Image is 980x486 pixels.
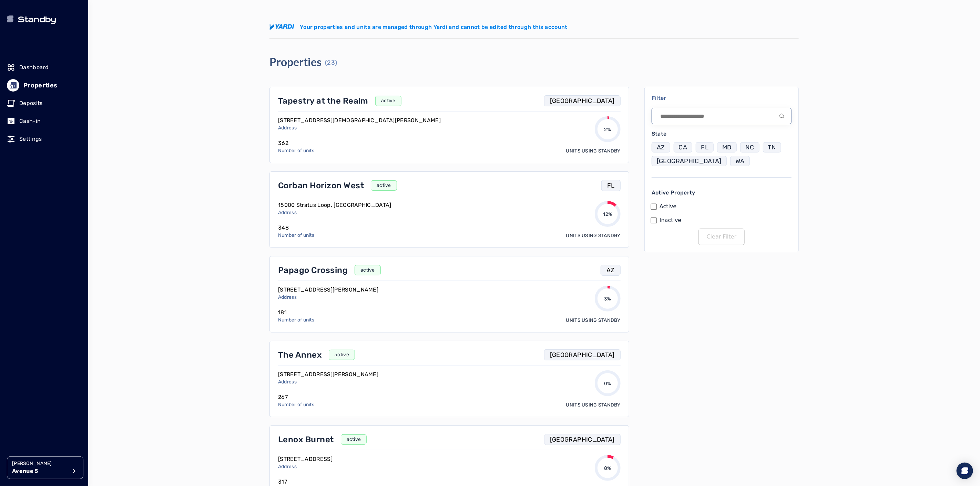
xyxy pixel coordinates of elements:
p: active [335,351,349,358]
p: Dashboard [19,63,49,72]
p: active [360,267,375,274]
button: CA [674,142,693,152]
p: active [381,97,396,104]
p: MD [722,142,732,152]
p: [GEOGRAPHIC_DATA] [550,96,615,106]
a: The Annexactive[GEOGRAPHIC_DATA] [278,349,621,360]
img: yardi [269,24,294,30]
p: 181 [278,308,314,317]
button: WA [730,156,750,166]
p: 8% [604,465,611,472]
p: Address [278,463,333,470]
button: [PERSON_NAME]Avenue 5 [7,456,83,479]
button: AZ [652,142,670,152]
p: AZ [657,142,665,152]
a: Cash-in [7,114,81,129]
p: 2% [604,126,611,133]
p: The Annex [278,349,322,360]
p: 12% [603,211,612,218]
p: [STREET_ADDRESS][PERSON_NAME] [278,286,378,294]
h4: Properties [269,55,321,69]
a: Tapestry at the Realmactive[GEOGRAPHIC_DATA] [278,95,621,106]
p: FL [701,142,708,152]
p: FL [607,181,615,190]
p: Your properties and units are managed through Yardi and cannot be edited through this account [300,23,568,31]
p: Number of units [278,147,314,154]
p: Avenue 5 [12,467,67,475]
a: Corban Horizon WestactiveFL [278,180,621,191]
p: 317 [278,478,314,486]
a: Deposits [7,96,81,111]
p: [GEOGRAPHIC_DATA] [550,435,615,444]
p: 362 [278,139,314,147]
p: Number of units [278,401,314,408]
p: Cash-in [19,117,41,125]
button: FL [696,142,714,152]
p: 0% [604,380,611,387]
p: [STREET_ADDRESS] [278,455,333,463]
p: 15000 Stratus Loop, [GEOGRAPHIC_DATA] [278,201,391,209]
a: Properties [7,78,81,93]
p: Number of units [278,317,314,324]
button: [GEOGRAPHIC_DATA] [652,156,727,166]
p: (23) [325,58,337,67]
p: Tapestry at the Realm [278,95,368,106]
p: [GEOGRAPHIC_DATA] [550,350,615,360]
p: 348 [278,224,314,232]
p: Lenox Burnet [278,434,334,445]
p: [STREET_ADDRESS][PERSON_NAME] [278,370,378,379]
p: WA [735,156,745,166]
p: Corban Horizon West [278,180,364,191]
button: NC [740,142,759,152]
p: Units using Standby [566,317,621,324]
a: Lenox Burnetactive[GEOGRAPHIC_DATA] [278,434,621,445]
label: Active [660,202,677,211]
p: Address [278,294,378,301]
p: Address [278,379,378,385]
p: [PERSON_NAME] [12,460,67,467]
p: Active Property [652,189,792,197]
p: 267 [278,393,314,401]
p: Address [278,209,391,216]
p: Address [278,125,441,131]
button: TN [763,142,782,152]
p: active [347,436,361,443]
div: Open Intercom Messenger [957,463,973,479]
p: CA [679,142,687,152]
p: Units using Standby [566,402,621,409]
a: Papago CrossingactiveAZ [278,265,621,276]
p: NC [745,142,754,152]
p: Deposits [19,99,43,107]
p: active [377,182,391,189]
p: [GEOGRAPHIC_DATA] [657,156,722,166]
p: Filter [652,94,792,102]
a: Dashboard [7,60,81,75]
p: Number of units [278,232,314,239]
p: TN [768,142,776,152]
p: Units using Standby [566,232,621,239]
p: [STREET_ADDRESS][DEMOGRAPHIC_DATA][PERSON_NAME] [278,116,441,125]
a: Settings [7,131,81,147]
label: Inactive [660,216,682,224]
button: MD [717,142,737,152]
p: AZ [606,265,615,275]
p: Units using Standby [566,148,621,155]
p: Properties [23,81,58,90]
p: State [652,130,792,138]
p: Papago Crossing [278,265,348,276]
p: 3% [604,296,611,303]
p: Settings [19,135,42,143]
